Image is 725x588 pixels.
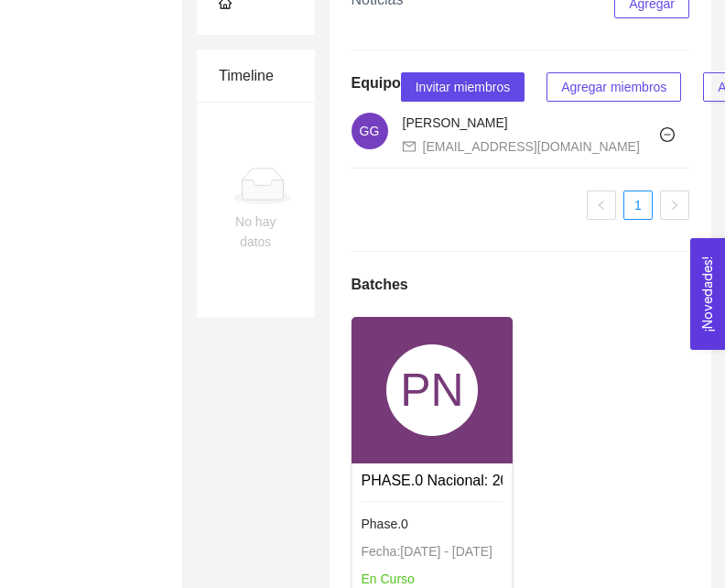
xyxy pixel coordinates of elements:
[233,212,278,252] div: No hay datos
[403,140,416,153] span: mail
[362,517,408,531] span: Phase.0
[653,120,682,149] button: minus-circle
[561,77,666,97] span: Agregar miembros
[362,572,415,586] span: En Curso
[587,191,616,220] li: Página anterior
[352,72,401,94] h5: Equipo
[624,191,652,219] a: 1
[660,191,689,220] li: Página siguiente
[401,72,525,102] button: Invitar miembros
[352,274,408,296] h5: Batches
[660,191,689,220] button: right
[416,77,510,97] span: Invitar miembros
[219,49,293,102] div: Timeline
[546,72,681,102] button: Agregar miembros
[386,344,478,436] div: PN
[362,473,521,488] a: PHASE.0 Nacional: 20...
[623,191,653,220] li: 1
[423,136,640,157] div: [EMAIL_ADDRESS][DOMAIN_NAME]
[360,113,380,149] span: GG
[596,200,607,211] span: left
[362,544,492,559] span: Fecha: [DATE] - [DATE]
[587,191,616,220] button: left
[403,115,508,130] span: [PERSON_NAME]
[690,238,725,350] button: Open Feedback Widget
[654,127,681,142] span: minus-circle
[669,200,680,211] span: right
